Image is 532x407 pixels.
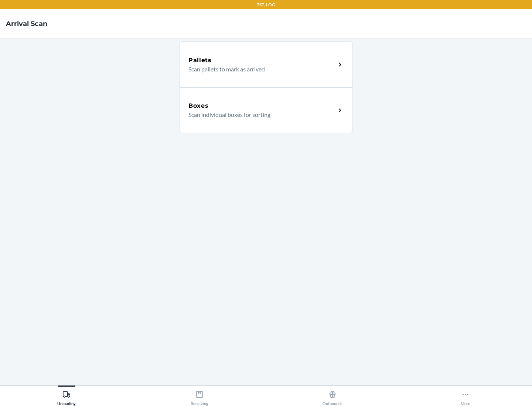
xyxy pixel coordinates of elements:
a: PalletsScan pallets to mark as arrived [179,41,353,87]
p: TST_LOG [257,1,275,8]
h5: Boxes [188,101,209,110]
div: Outbounds [323,387,342,406]
h4: Arrival Scan [6,19,47,28]
h5: Pallets [188,56,212,65]
div: Receiving [191,387,208,406]
button: More [399,386,532,406]
div: More [461,387,470,406]
button: Receiving [133,386,266,406]
button: Outbounds [266,386,399,406]
div: Unloading [57,387,76,406]
p: Scan individual boxes for sorting [188,110,330,119]
p: Scan pallets to mark as arrived [188,65,330,74]
a: BoxesScan individual boxes for sorting [179,87,353,133]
